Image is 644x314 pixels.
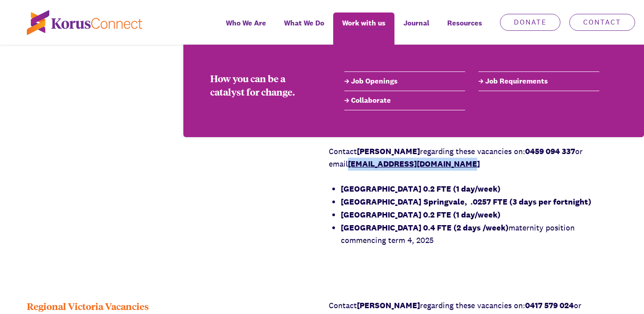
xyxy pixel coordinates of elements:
[569,14,635,31] a: Contact
[27,10,142,35] img: korus-connect%2Fc5177985-88d5-491d-9cd7-4a1febad1357_logo.svg
[341,222,617,247] li: maternity position commencing term 4, 2025
[341,209,500,220] strong: [GEOGRAPHIC_DATA] 0.2 FTE (1 day/week)
[525,146,575,156] strong: 0459 094 337
[210,71,318,98] div: How you can be a catalyst for change.
[217,13,275,45] a: Who We Are
[479,76,599,87] a: Job Requirements
[438,13,491,45] div: Resources
[403,17,429,29] span: Journal
[341,197,421,207] strong: [GEOGRAPHIC_DATA]
[341,184,500,194] strong: [GEOGRAPHIC_DATA] 0.2 FTE (1 day/week)
[357,300,420,310] strong: [PERSON_NAME]
[500,14,560,31] a: Donate
[344,95,465,106] a: Collaborate
[284,17,324,29] span: What We Do
[226,17,266,29] span: Who We Are
[348,159,480,169] a: [EMAIL_ADDRESS][DOMAIN_NAME]
[329,145,617,171] p: Contact regarding these vacancies on: or email
[342,17,386,29] span: Work with us
[341,222,508,233] strong: [GEOGRAPHIC_DATA] 0.4 FTE (2 days /week)
[344,76,465,87] a: Job Openings
[424,197,591,207] strong: Springvale, .0257 FTE (3 days per fortnight)
[357,146,420,156] strong: [PERSON_NAME]
[27,31,315,259] div: Metropolitan [GEOGRAPHIC_DATA] Vacancies
[394,13,438,45] a: Journal
[275,13,333,45] a: What We Do
[333,13,394,45] a: Work with us
[525,300,574,310] strong: 0417 579 024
